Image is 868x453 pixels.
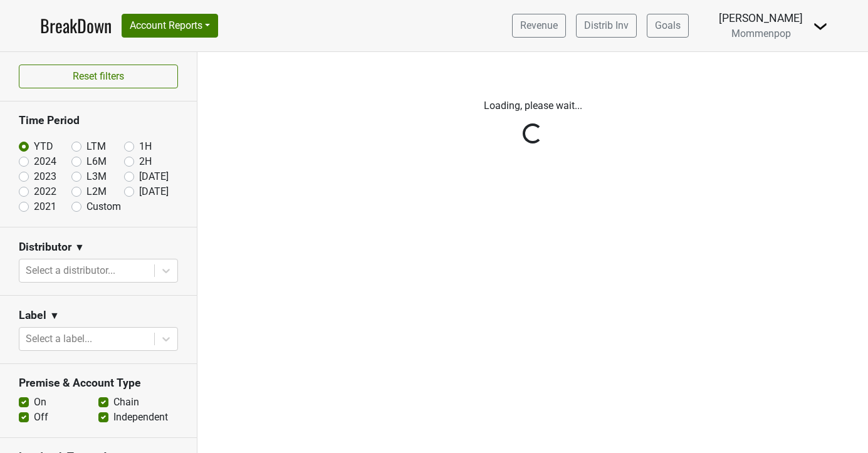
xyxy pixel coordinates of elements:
div: [PERSON_NAME] [719,10,803,26]
p: Loading, please wait... [207,98,859,113]
button: Account Reports [122,14,218,38]
a: BreakDown [40,13,112,39]
img: Dropdown Menu [813,19,828,34]
a: Revenue [512,14,566,38]
a: Distrib Inv [576,14,637,38]
span: Mommenpop [731,28,791,39]
a: Goals [647,14,689,38]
